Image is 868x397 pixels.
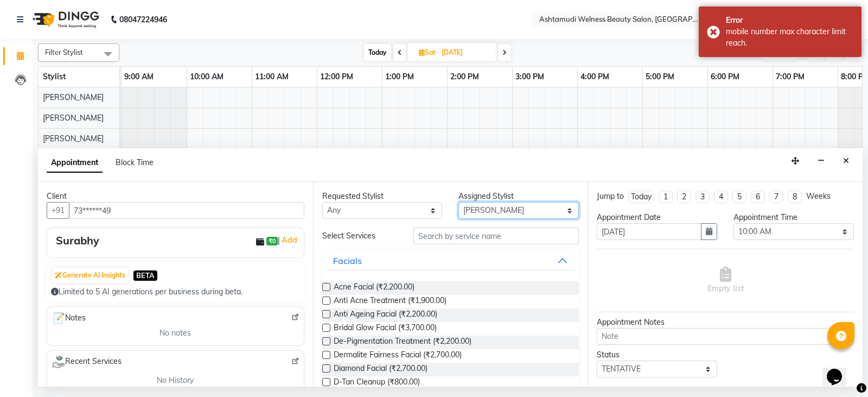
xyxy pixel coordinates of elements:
[597,212,717,223] div: Appointment Date
[769,191,783,203] li: 7
[806,191,831,202] div: Weeks
[677,191,691,203] li: 2
[597,317,854,328] div: Appointment Notes
[448,69,482,85] a: 2:00 PM
[317,69,356,85] a: 12:00 PM
[159,327,191,339] span: No notes
[334,322,437,336] span: Bridal Glow Facial (₹3,700.00)
[43,92,104,102] span: [PERSON_NAME]
[187,69,226,85] a: 10:00 AM
[334,376,420,390] span: D-Tan Cleanup (₹800.00)
[788,191,802,203] li: 8
[252,69,291,85] a: 11:00 AM
[416,48,438,56] span: Sat
[69,202,304,219] input: Search by Name/Mobile/Email/Code
[119,4,167,35] b: 08047224946
[266,237,278,245] span: ₹0
[733,212,854,223] div: Appointment Time
[43,134,104,143] span: [PERSON_NAME]
[513,69,547,85] a: 3:00 PM
[334,363,427,376] span: Diamond Facial (₹2,700.00)
[732,191,746,203] li: 5
[659,191,673,203] li: 1
[382,69,417,85] a: 1:00 PM
[52,268,128,283] button: Generate AI Insights
[334,281,414,295] span: Acne Facial (₹2,200.00)
[314,230,405,242] div: Select Services
[51,286,300,298] div: Limited to 5 AI generations per business during beta.
[822,354,857,386] iframe: chat widget
[773,69,807,85] a: 7:00 PM
[751,191,765,203] li: 6
[43,72,66,81] span: Stylist
[45,48,83,56] span: Filter Stylist
[116,157,154,167] span: Block Time
[43,113,104,123] span: [PERSON_NAME]
[280,234,299,247] a: Add
[726,26,853,49] div: mobile number max character limit reach.
[714,191,728,203] li: 4
[597,191,624,202] div: Jump to
[52,355,122,368] span: Recent Services
[28,4,102,35] img: logo
[322,191,443,202] div: Requested Stylist
[643,69,677,85] a: 5:00 PM
[52,311,86,325] span: Notes
[838,153,854,169] button: Close
[364,44,391,61] span: Today
[631,191,652,203] div: Today
[334,336,471,349] span: De-Pigmentation Treatment (₹2,200.00)
[56,232,99,249] div: Surabhy
[413,228,579,244] input: Search by service name
[708,69,742,85] a: 6:00 PM
[597,349,717,361] div: Status
[47,153,103,173] span: Appointment
[334,308,437,322] span: Anti Ageing Facial (₹2,200.00)
[438,45,493,61] input: 2025-09-06
[157,375,194,386] span: No History
[707,267,744,294] span: Empty list
[47,202,69,219] button: +91
[334,349,462,363] span: Dermalite Fairness Facial (₹2,700.00)
[597,223,701,240] input: yyyy-mm-dd
[334,295,446,308] span: Anti Acne Treatment (₹1,900.00)
[726,15,853,26] div: Error
[458,191,579,202] div: Assigned Stylist
[333,254,362,267] div: Facials
[133,270,157,281] span: BETA
[327,251,575,270] button: Facials
[47,191,304,202] div: Client
[578,69,612,85] a: 4:00 PM
[695,191,710,203] li: 3
[278,234,299,247] span: |
[122,69,156,85] a: 9:00 AM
